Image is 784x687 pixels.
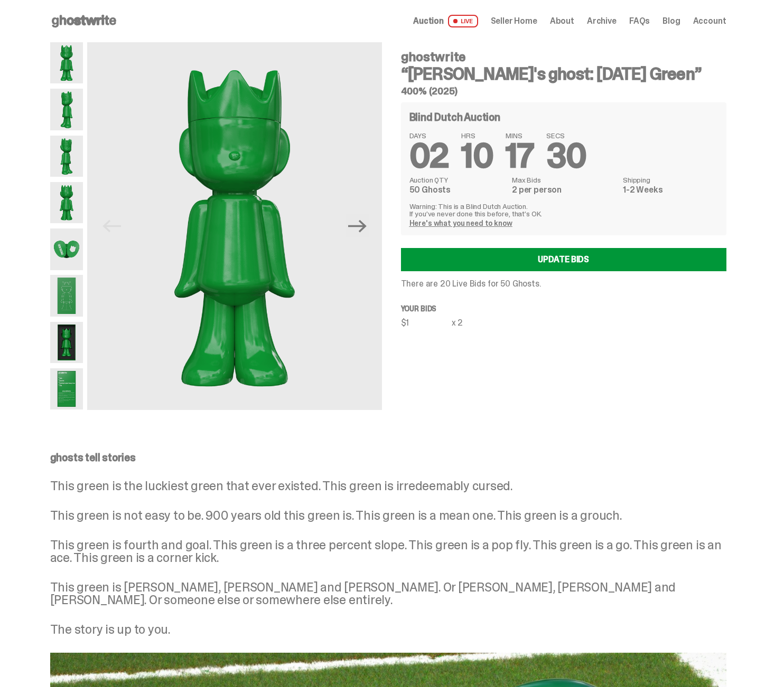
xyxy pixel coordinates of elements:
a: Auction LIVE [413,15,478,27]
a: Account [693,17,726,25]
a: Seller Home [491,17,537,25]
span: SECS [546,132,586,139]
img: Schrodinger_Green_Hero_2.png [50,89,83,130]
img: Schrodinger_Green_Hero_1.png [87,42,381,410]
a: FAQs [629,17,650,25]
img: Schrodinger_Green_Hero_6.png [50,182,83,223]
div: $1 [401,319,452,327]
a: Here's what you need to know [409,218,512,228]
p: This green is the luckiest green that ever existed. This green is irredeemably cursed. [50,480,726,492]
img: Schrodinger_Green_Hero_13.png [50,322,83,363]
span: 30 [546,134,586,178]
dt: Auction QTY [409,176,506,184]
h4: ghostwrite [401,51,726,63]
img: Schrodinger_Green_Hero_12.png [50,368,83,409]
dd: 50 Ghosts [409,186,506,194]
span: HRS [461,132,493,139]
p: The story is up to you. [50,623,726,636]
span: 17 [506,134,534,178]
span: LIVE [448,15,478,27]
img: Schrodinger_Green_Hero_7.png [50,228,83,270]
dd: 1-2 Weeks [623,186,717,194]
span: 02 [409,134,449,178]
button: Next [346,214,369,237]
p: Your bids [401,305,726,312]
div: x 2 [452,319,463,327]
h5: 400% (2025) [401,87,726,96]
p: There are 20 Live Bids for 50 Ghosts. [401,280,726,288]
p: This green is not easy to be. 900 years old this green is. This green is a mean one. This green i... [50,509,726,522]
a: Update Bids [401,248,726,271]
img: Schrodinger_Green_Hero_9.png [50,275,83,316]
p: This green is [PERSON_NAME], [PERSON_NAME] and [PERSON_NAME]. Or [PERSON_NAME], [PERSON_NAME] and... [50,581,726,606]
span: 10 [461,134,493,178]
a: Blog [662,17,680,25]
p: Warning: This is a Blind Dutch Auction. If you’ve never done this before, that’s OK. [409,203,718,217]
dt: Max Bids [512,176,617,184]
h3: “[PERSON_NAME]'s ghost: [DATE] Green” [401,65,726,82]
span: Auction [413,17,444,25]
p: ghosts tell stories [50,452,726,463]
img: Schrodinger_Green_Hero_3.png [50,136,83,177]
p: This green is fourth and goal. This green is a three percent slope. This green is a pop fly. This... [50,539,726,564]
dt: Shipping [623,176,717,184]
img: Schrodinger_Green_Hero_1.png [50,42,83,83]
span: DAYS [409,132,449,139]
h4: Blind Dutch Auction [409,112,500,122]
a: Archive [587,17,617,25]
dd: 2 per person [512,186,617,194]
span: MINS [506,132,534,139]
a: About [550,17,574,25]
